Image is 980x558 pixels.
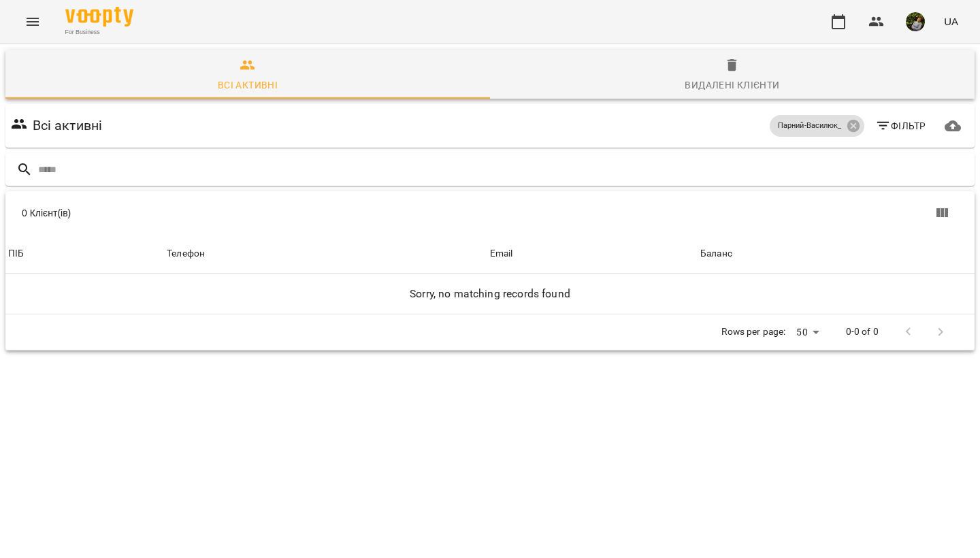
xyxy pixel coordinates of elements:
[167,246,205,262] div: Sort
[770,115,864,137] div: Парний-Василюк_
[167,246,485,262] span: Телефон
[490,246,513,262] div: Email
[870,114,932,138] button: Фільтр
[791,323,823,342] div: 50
[8,246,24,262] div: ПІБ
[8,246,24,262] div: Sort
[875,118,926,134] span: Фільтр
[65,28,133,37] span: For Business
[721,325,785,339] p: Rows per page:
[700,246,732,262] div: Баланс
[700,246,732,262] div: Sort
[846,325,879,339] p: 0-0 of 0
[218,77,278,93] div: Всі активні
[906,12,925,31] img: b75e9dd987c236d6cf194ef640b45b7d.jpg
[944,14,958,29] span: UA
[167,246,205,262] div: Телефон
[65,7,133,27] img: Voopty Logo
[685,77,779,93] div: Видалені клієнти
[926,197,958,229] button: Вигляд колонок
[490,246,513,262] div: Sort
[700,246,972,262] span: Баланс
[8,246,161,262] span: ПІБ
[490,246,695,262] span: Email
[938,9,964,34] button: UA
[8,284,972,303] h6: Sorry, no matching records found
[22,206,498,220] div: 0 Клієнт(ів)
[16,5,49,38] button: Menu
[5,191,975,235] div: Table Toolbar
[778,120,842,132] p: Парний-Василюк_
[33,115,103,136] h6: Всі активні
